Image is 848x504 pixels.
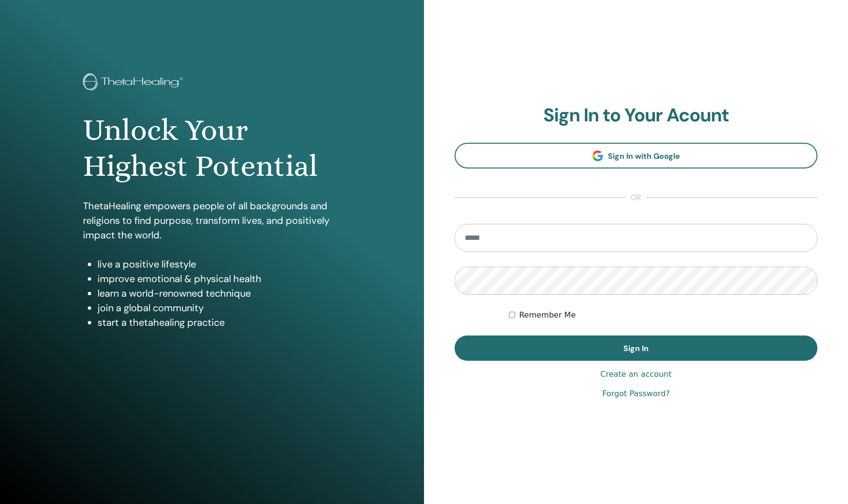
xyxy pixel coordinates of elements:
span: or [626,192,646,203]
a: Create an account [600,369,671,380]
a: Sign In with Google [455,143,817,168]
h1: Unlock Your Highest Potential [83,112,342,185]
li: improve emotional & physical health [98,271,342,286]
span: Sign In with Google [608,151,680,161]
label: Remember Me [519,309,576,321]
li: start a thetahealing practice [98,315,342,330]
li: learn a world-renowned technique [98,286,342,301]
button: Sign In [455,336,817,361]
li: join a global community [98,301,342,315]
p: ThetaHealing empowers people of all backgrounds and religions to find purpose, transform lives, a... [83,199,342,242]
li: live a positive lifestyle [98,257,342,271]
span: Sign In [623,343,649,353]
div: Keep me authenticated indefinitely or until I manually logout [509,309,817,321]
a: Forgot Password? [602,388,669,400]
h2: Sign In to Your Acount [455,104,817,127]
